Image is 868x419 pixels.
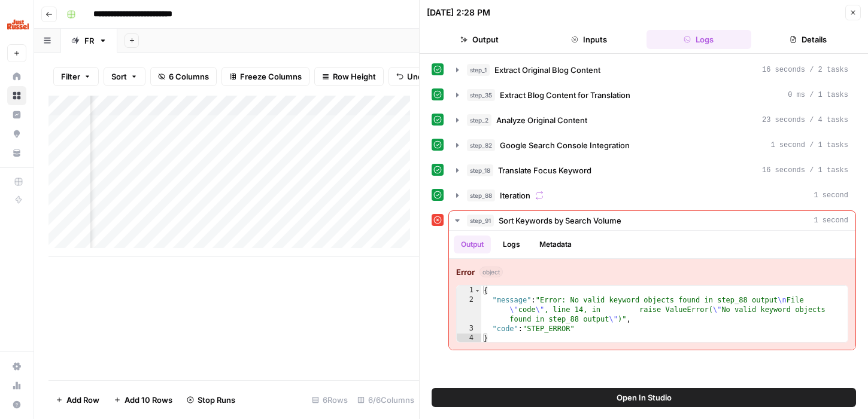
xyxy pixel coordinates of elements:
[7,376,26,395] a: Usage
[240,71,302,82] span: Freeze Columns
[407,71,427,82] span: Undo
[449,85,855,105] button: 0 ms / 1 tasks
[762,165,848,176] span: 16 seconds / 1 tasks
[762,65,848,75] span: 16 seconds / 2 tasks
[479,267,503,277] span: object
[53,67,99,86] button: Filter
[457,286,481,295] div: 1
[617,392,672,403] span: Open In Studio
[7,124,26,143] a: Opportunities
[180,390,242,409] button: Stop Runs
[353,390,419,409] div: 6/6 Columns
[104,67,145,86] button: Sort
[496,236,527,253] button: Logs
[467,89,495,101] span: step_35
[66,394,99,406] span: Add Row
[221,67,309,86] button: Freeze Columns
[499,215,621,227] span: Sort Keywords by Search Volume
[7,357,26,376] a: Settings
[467,114,491,126] span: step_2
[500,139,630,151] span: Google Search Console Integration
[647,30,751,49] button: Logs
[454,236,491,253] button: Output
[449,111,855,130] button: 23 seconds / 4 tasks
[7,10,26,39] button: Workspace: Just Russel
[7,143,26,163] a: Your Data
[532,236,579,253] button: Metadata
[150,67,217,86] button: 6 Columns
[770,140,848,151] span: 1 second / 1 tasks
[314,67,384,86] button: Row Height
[449,60,855,79] button: 16 seconds / 2 tasks
[467,215,494,227] span: step_91
[788,90,848,100] span: 0 ms / 1 tasks
[494,64,600,76] span: Extract Original Blog Content
[7,105,26,124] a: Insights
[333,71,376,82] span: Row Height
[762,115,848,126] span: 23 seconds / 4 tasks
[449,211,855,230] button: 1 second
[814,215,848,226] span: 1 second
[125,394,172,406] span: Add 10 Rows
[307,390,353,409] div: 6 Rows
[474,286,481,295] span: Toggle code folding, rows 1 through 4
[467,189,495,201] span: step_88
[457,324,481,334] div: 3
[61,71,80,82] span: Filter
[467,164,493,176] span: step_18
[389,67,435,86] button: Undo
[427,7,490,19] div: [DATE] 2:28 PM
[449,231,855,350] div: 1 second
[432,388,856,407] button: Open In Studio
[48,390,107,409] button: Add Row
[814,190,848,201] span: 1 second
[457,295,481,324] div: 2
[7,395,26,414] button: Help + Support
[496,114,587,126] span: Analyze Original Content
[536,30,641,49] button: Inputs
[449,186,855,205] button: 1 second
[456,266,475,278] strong: Error
[427,30,532,49] button: Output
[7,14,29,35] img: Just Russel Logo
[61,29,117,53] a: FR
[7,86,26,105] a: Browse
[169,71,209,82] span: 6 Columns
[84,35,94,47] div: FR
[500,189,530,201] span: Iteration
[467,139,495,151] span: step_82
[449,136,855,155] button: 1 second / 1 tasks
[500,89,630,101] span: Extract Blog Content for Translation
[7,67,26,86] a: Home
[198,394,235,406] span: Stop Runs
[111,71,127,82] span: Sort
[498,164,591,176] span: Translate Focus Keyword
[457,334,481,343] div: 4
[467,64,490,76] span: step_1
[756,30,861,49] button: Details
[449,161,855,180] button: 16 seconds / 1 tasks
[107,390,180,409] button: Add 10 Rows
